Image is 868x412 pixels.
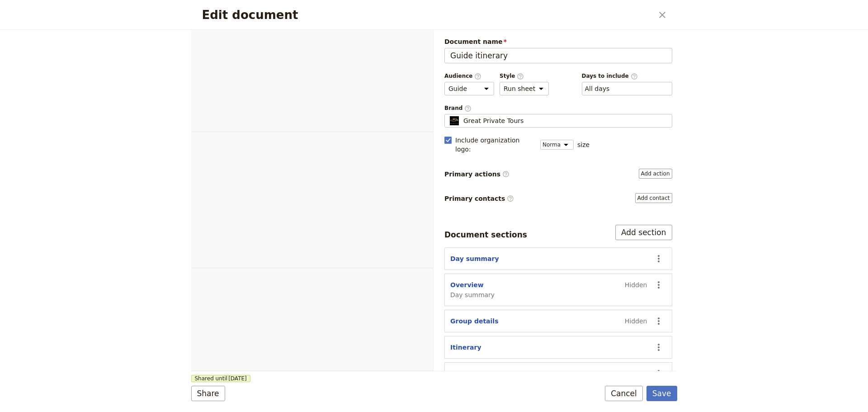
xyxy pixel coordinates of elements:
[444,72,494,80] span: Audience
[615,225,672,240] button: Add section
[455,136,535,154] span: Include organization logo :
[450,290,495,299] span: Day summary
[450,254,499,263] button: Day summary
[444,37,672,46] span: Document name
[450,369,531,378] button: Suppliers and services
[474,73,481,79] span: ​
[450,317,498,326] button: Group details
[507,195,514,202] span: ​
[450,280,484,289] button: Overview
[639,169,672,179] button: Primary actions​
[444,82,494,95] select: Audience​
[540,140,574,150] select: size
[444,170,509,179] span: Primary actions
[517,73,524,79] span: ​
[191,375,250,382] span: Shared until
[464,105,472,111] span: ​
[202,8,653,22] h2: Edit document
[651,340,666,355] button: Actions
[444,194,514,203] span: Primary contacts
[651,277,666,293] button: Actions
[448,116,460,125] img: Profile
[502,170,509,178] span: ​
[228,375,247,382] span: [DATE]
[651,366,666,381] button: Actions
[625,280,647,289] span: Hidden
[444,104,672,112] span: Brand
[651,251,666,266] button: Actions
[655,7,670,23] button: Close dialog
[577,140,590,149] span: size
[450,343,481,352] button: Itinerary
[635,193,672,203] button: Primary contacts​
[582,72,672,80] span: Days to include
[444,229,527,240] div: Document sections
[585,84,610,93] button: Days to include​Clear input
[631,73,638,79] span: ​
[500,82,549,95] select: Style​
[191,386,225,401] button: Share
[444,48,672,63] input: Document name
[463,116,524,125] span: Great Private Tours
[651,313,666,329] button: Actions
[605,386,643,401] button: Cancel
[646,386,677,401] button: Save
[500,72,549,80] span: Style
[625,317,647,326] span: Hidden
